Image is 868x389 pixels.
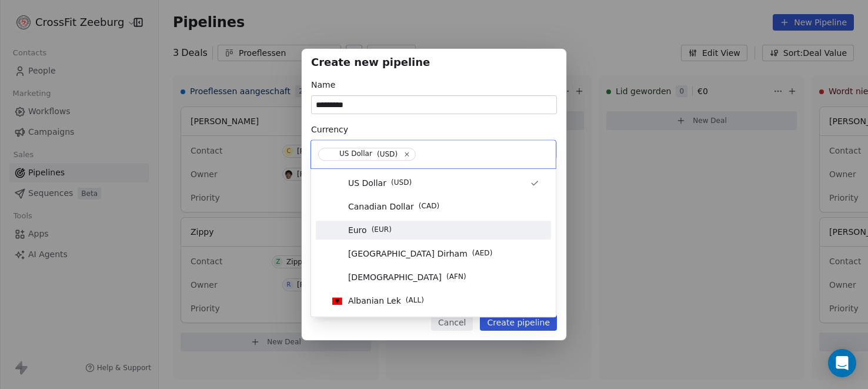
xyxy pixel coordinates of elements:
[348,248,468,260] span: [GEOGRAPHIC_DATA] Dirham
[446,271,466,283] span: ( AFN )
[406,295,424,307] span: ( ALL )
[348,295,401,307] span: Albanian Lek
[391,177,412,189] span: ( USD )
[372,224,392,236] span: ( EUR )
[348,177,386,189] span: US Dollar
[348,201,414,212] span: Canadian Dollar
[419,201,439,212] span: ( CAD )
[377,149,398,159] span: ( USD )
[472,248,493,260] span: ( AED )
[339,149,372,159] span: US Dollar
[348,271,442,283] span: [DEMOGRAPHIC_DATA]
[348,224,367,236] span: Euro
